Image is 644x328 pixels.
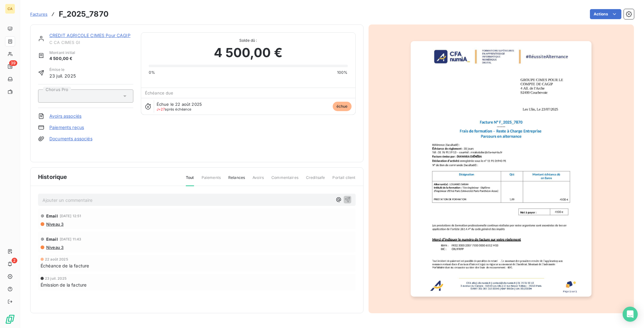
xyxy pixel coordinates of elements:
span: Paiements [202,175,221,186]
span: Niveau 3 [46,222,64,227]
span: Commentaires [271,175,298,186]
span: Relances [228,175,245,186]
div: CA [5,4,15,14]
span: 100% [337,70,348,75]
span: C CA CIMES GI [49,40,133,45]
a: Factures [30,11,47,17]
span: échue [333,102,352,111]
span: 39 [9,60,17,66]
span: Email [46,237,58,242]
span: Historique [38,173,67,181]
span: Échéance de la facture [41,262,89,269]
div: Open Intercom Messenger [623,307,638,322]
span: Portail client [332,175,355,186]
img: Logo LeanPay [5,314,15,324]
span: [DATE] 11:43 [60,237,81,241]
span: 4 500,00 € [49,56,75,62]
h3: F_2025_7870 [59,8,108,20]
a: CREDIT AGRICOLE CIMES Pour CAGIP [49,33,130,38]
button: Actions [590,9,621,19]
a: Avoirs associés [49,113,81,119]
span: Émission de la facture [41,282,86,288]
span: Émise le [49,67,76,73]
img: invoice_thumbnail [411,41,591,297]
a: Paiements reçus [49,124,84,131]
span: 22 août 2025 [45,257,68,261]
span: Montant initial [49,50,75,56]
span: Échéance due [145,90,174,95]
span: 2 [12,258,17,263]
span: Creditsafe [306,175,325,186]
span: Avoirs [253,175,264,186]
span: 4 500,00 € [214,43,282,62]
span: Factures [30,12,47,17]
span: après échéance [157,107,192,111]
span: Email [46,213,58,218]
span: 23 juil. 2025 [45,277,67,280]
span: Solde dû : [149,38,348,43]
span: Échue le 22 août 2025 [157,102,202,107]
span: Tout [186,175,194,186]
span: [DATE] 12:51 [60,214,81,218]
span: 0% [149,70,155,75]
span: J+27 [157,107,165,111]
a: Documents associés [49,136,92,142]
span: 23 juil. 2025 [49,73,76,79]
span: Niveau 3 [46,245,64,250]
